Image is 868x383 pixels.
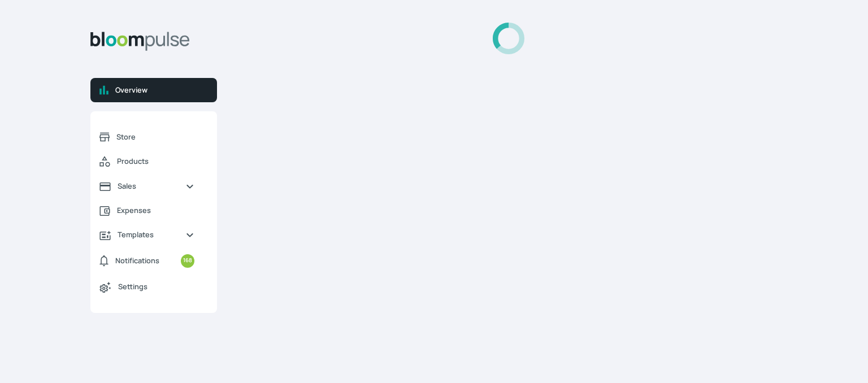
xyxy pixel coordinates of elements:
span: Sales [118,181,176,191]
span: Notifications [115,255,159,266]
img: Bloom Logo [90,32,190,51]
span: Templates [118,229,176,240]
span: Overview [115,85,208,95]
span: Store [116,132,194,142]
span: Settings [118,281,194,292]
a: Overview [90,78,217,102]
aside: Sidebar [90,23,217,369]
a: Products [90,149,203,174]
span: Expenses [117,205,194,216]
a: Sales [90,174,203,198]
a: Notifications168 [90,247,203,275]
a: Expenses [90,198,203,223]
span: Products [117,156,194,167]
a: Settings [90,275,203,299]
a: Store [90,125,203,149]
small: 168 [181,254,194,268]
a: Templates [90,223,203,247]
